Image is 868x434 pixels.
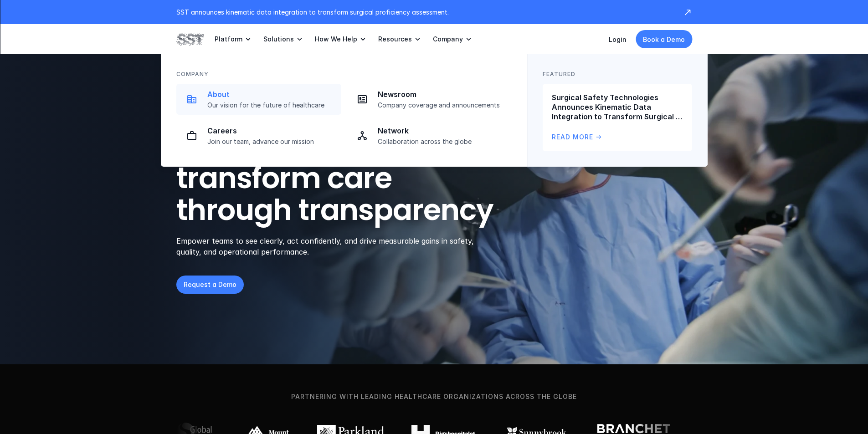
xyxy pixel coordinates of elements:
[543,84,692,151] a: Surgical Safety Technologies Announces Kinematic Data Integration to Transform Surgical Proficien...
[207,90,336,99] p: About
[347,84,512,115] a: Newspaper iconNewsroomCompany coverage and announcements
[176,98,537,226] h1: The black box technology to transform care through transparency
[176,31,204,47] img: SST logo
[176,235,486,257] p: Empower teams to see clearly, act confidently, and drive measurable gains in safety, quality, and...
[186,130,197,141] img: Briefcase icon
[207,101,336,109] p: Our vision for the future of healthcare
[215,24,252,54] a: Platform
[543,70,575,78] p: FEATURED
[215,35,242,43] p: Platform
[378,138,506,146] p: Collaboration across the globe
[176,84,341,115] a: Company iconAboutOur vision for the future of healthcare
[595,133,602,141] span: arrow_right_alt
[378,35,412,43] p: Resources
[176,70,209,78] p: Company
[176,7,674,17] p: SST announces kinematic data integration to transform surgical proficiency assessment.
[207,138,336,146] p: Join our team, advance our mission
[552,132,593,142] p: Read More
[643,35,685,44] p: Book a Demo
[609,36,627,43] a: Login
[357,130,368,141] img: Network icon
[15,392,853,402] p: Partnering with leading healthcare organizations across the globe
[263,35,294,43] p: Solutions
[176,120,341,151] a: Briefcase iconCareersJoin our team, advance our mission
[552,93,683,121] p: Surgical Safety Technologies Announces Kinematic Data Integration to Transform Surgical Proficien...
[378,90,506,99] p: Newsroom
[184,280,236,289] p: Request a Demo
[207,126,336,136] p: Careers
[378,126,506,136] p: Network
[186,94,197,105] img: Company icon
[347,120,512,151] a: Network iconNetworkCollaboration across the globe
[176,276,244,294] a: Request a Demo
[636,30,692,48] a: Book a Demo
[378,101,506,109] p: Company coverage and announcements
[433,35,463,43] p: Company
[315,35,357,43] p: How We Help
[357,94,368,105] img: Newspaper icon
